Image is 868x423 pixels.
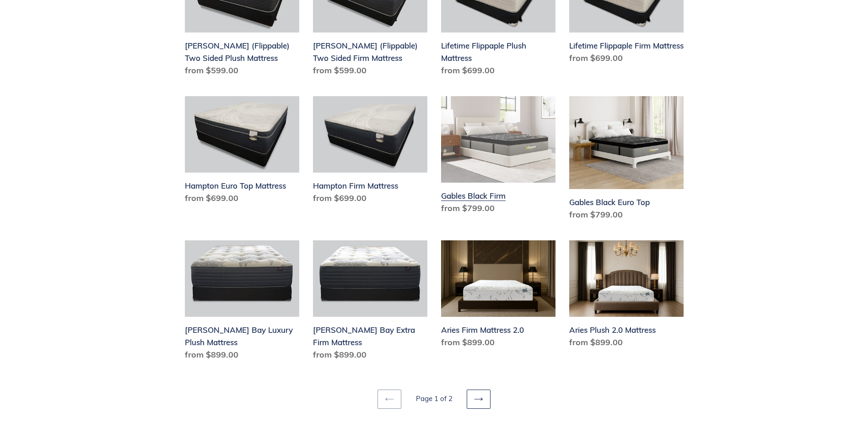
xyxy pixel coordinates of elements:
a: Aries Firm Mattress 2.0 [441,240,555,352]
a: Hampton Firm Mattress [313,96,427,208]
a: Aries Plush 2.0 Mattress [569,240,684,352]
a: Chadwick Bay Extra Firm Mattress [313,240,427,364]
li: Page 1 of 2 [403,394,465,404]
a: Gables Black Firm [441,96,555,218]
a: Gables Black Euro Top [569,96,684,224]
a: Hampton Euro Top Mattress [185,96,299,208]
a: Chadwick Bay Luxury Plush Mattress [185,240,299,364]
